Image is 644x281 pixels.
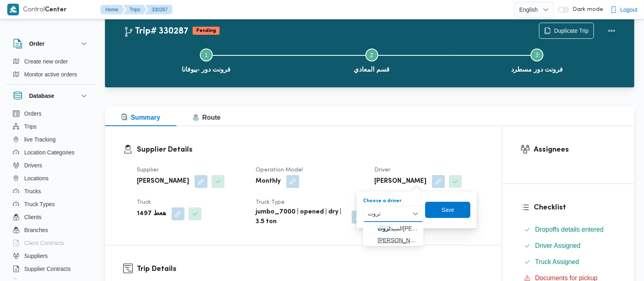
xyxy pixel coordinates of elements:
span: Route [193,114,220,121]
mark: ثروت [378,225,390,232]
b: هعط 1497 [137,209,166,219]
button: فرونت دور مسطرد [454,39,620,81]
span: Create new order [24,57,68,66]
button: Truck Assigned [521,256,617,268]
b: [PERSON_NAME] [137,177,189,186]
span: Driver [374,167,390,173]
span: Trips [24,122,37,131]
button: Actions [604,23,620,39]
button: Suppliers [10,249,92,262]
span: 2 [370,52,373,58]
button: Branches [10,224,92,237]
img: X8yXhbKr1z7QwAAAABJRU5ErkJggg== [7,4,19,15]
span: Trucks [24,186,41,196]
button: Logout [607,2,641,18]
span: قسم المعادي [354,65,389,74]
button: Trips [123,5,147,15]
button: قسم المعادي [289,39,455,81]
span: Monitor active orders [24,70,77,79]
span: Duplicate Trip [554,26,589,36]
span: live Tracking [24,135,56,144]
span: Drivers [24,161,42,170]
button: Location Categories [10,146,92,159]
span: [PERSON_NAME] [PERSON_NAME] [378,235,419,245]
button: Monitor active orders [10,68,92,81]
span: Supplier Contracts [24,264,71,274]
span: فرونت دور -بيوفانا [182,65,231,74]
span: Location Categories [24,148,75,157]
span: Dropoffs details entered [535,226,604,233]
button: Drivers [10,159,92,172]
span: Dropoffs details entered [535,225,604,235]
span: Operation Model [256,167,303,173]
h3: Supplier Details [137,144,484,155]
span: Save [441,205,454,215]
b: Pending [196,28,216,33]
span: Truck Assigned [535,257,579,267]
button: Dropoffs details entered [521,223,617,236]
button: Locations [10,172,92,185]
button: Trips [10,120,92,133]
span: Suppliers [24,251,48,261]
button: Save [425,202,470,218]
button: فرونت دور -بيوفانا [124,39,289,81]
span: Truck Types [24,199,55,209]
h2: Trip# 330287 [124,26,189,37]
div: Order [6,55,95,84]
span: Truck Type [256,200,285,205]
span: Supplier [137,167,159,173]
span: Summary [121,114,160,121]
b: Center [45,7,67,13]
span: Orders [24,109,42,118]
button: Close list of options [412,211,419,217]
span: Branches [24,225,48,235]
button: Client Contracts [10,237,92,249]
button: 330287 [145,5,172,15]
h3: Assignees [534,144,617,155]
b: [PERSON_NAME] [374,177,426,186]
button: live Tracking [10,133,92,146]
h3: Order [29,39,44,49]
button: Orders [10,107,92,120]
span: Client Contracts [24,238,65,248]
span: السيد [PERSON_NAME] [378,224,419,233]
h3: Trip Details [137,264,484,275]
button: Clients [10,211,92,224]
span: 1 [205,52,208,58]
span: Truck [137,200,151,205]
button: Create new order [10,55,92,68]
span: Clients [24,212,42,222]
button: Database [13,91,89,101]
button: Order [13,39,89,49]
span: Truck Assigned [535,258,579,265]
button: Trucks [10,185,92,198]
span: Locations [24,173,48,183]
button: Duplicate Trip [539,23,594,39]
span: Dark mode [569,6,603,13]
span: Pending [193,27,220,35]
h3: Database [29,91,54,101]
h3: Checklist [534,202,617,213]
span: Logout [620,5,638,15]
span: Driver Assigned [535,241,581,251]
button: Truck Types [10,198,92,211]
button: سعيد ثروت محمود رضوان [363,234,424,245]
span: فرونت دور مسطرد [511,65,563,74]
button: Driver Assigned [521,239,617,252]
span: 3 [535,52,539,58]
button: Supplier Contracts [10,262,92,275]
span: Driver Assigned [535,242,581,249]
b: Monthly [256,177,281,186]
b: jumbo_7000 | opened | dry | 3.5 ton [256,207,346,227]
button: السيد ثروت عبدالجيد ابو النجا [363,222,424,234]
label: Choose a driver [363,198,401,204]
button: Home [101,5,125,15]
